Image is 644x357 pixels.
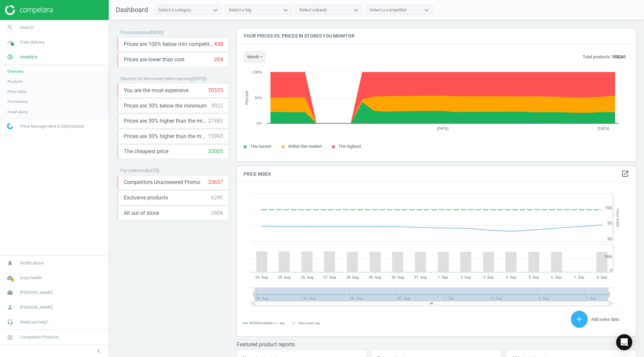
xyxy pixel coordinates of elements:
[575,315,583,323] i: add
[250,321,272,325] tspan: [PERSON_NAME]
[7,69,23,74] span: Overview
[461,275,471,280] tspan: 2. Sep
[149,30,163,35] span: ( [DATE] )
[20,275,42,281] span: Data health
[208,179,223,186] div: 35637
[20,24,34,31] span: Search
[211,102,223,110] div: 3922
[20,39,45,45] span: Data delivery
[551,275,561,280] tspan: 6. Sep
[20,334,59,340] span: Competera Products
[120,30,149,35] span: Price protection
[4,316,16,329] i: headset_mic
[124,133,208,140] span: Prices are 30% higher than the maximal
[607,221,612,226] text: 95
[591,317,619,322] span: Add sales data
[124,117,208,125] span: Prices are 30% higher than the minimum
[20,319,48,325] span: Need our help?
[116,6,148,14] span: Dashboard
[598,126,609,130] tspan: [DATE]
[280,321,284,325] tspan: avg
[211,210,223,217] div: 2606
[245,91,249,105] tspan: Percent
[120,76,192,81] span: Situation on the market before repricing
[20,304,52,310] span: [PERSON_NAME]
[124,148,168,155] span: The cheapest price
[278,275,290,280] tspan: 25. Aug
[7,109,28,115] span: Email alerts
[612,54,626,59] b: 153241
[391,275,404,280] tspan: 30. Aug
[604,254,612,259] text: 100k
[20,290,52,296] span: [PERSON_NAME]
[237,28,636,44] h4: Your prices vs. prices in stores you monitor
[192,76,207,81] span: ( [DATE] )
[20,54,38,60] span: Analytics
[124,102,207,110] span: Prices are 30% below the minimum
[299,7,326,13] div: Select a brand
[20,123,85,129] span: Price Management & Optimization
[4,36,16,49] i: timeline
[250,144,271,149] span: The lowest
[90,347,107,355] button: chevron_left
[338,144,361,149] span: The highest
[583,54,626,60] p: Total products:
[214,56,223,63] div: 204
[621,170,629,178] a: open_in_new
[616,334,632,350] div: Open Intercom Messenger
[255,275,268,280] tspan: 24. Aug
[438,275,448,280] tspan: 1. Sep
[211,194,223,201] div: 6290
[288,144,322,149] span: Within the market
[237,166,636,182] h4: Price Index
[145,168,159,173] span: ( [DATE] )
[20,260,44,266] span: Notifications
[7,99,28,104] span: Promotions
[483,275,494,280] tspan: 3. Sep
[255,96,262,100] text: 50%
[529,275,539,280] tspan: 5. Sep
[253,70,262,74] text: 100%
[7,79,23,84] span: Products
[506,275,516,280] tspan: 4. Sep
[5,5,53,15] img: ajHJNr6hYgQAAAAASUVORK5CYII=
[437,126,449,130] tspan: [DATE]
[4,272,16,284] i: cloud_done
[4,301,16,314] i: person
[158,7,191,13] div: Select a category
[621,170,629,178] i: open_in_new
[208,133,223,140] div: 15993
[607,237,612,241] text: 90
[7,123,13,129] img: wGWNvw8QSZomAAAAABJRU5ErkJggg==
[229,7,251,13] div: Select a tag
[124,179,200,186] span: Competitors Unanswered Promo
[323,275,336,280] tspan: 27. Aug
[346,275,359,280] tspan: 28. Aug
[369,275,381,280] tspan: 29. Aug
[7,89,26,94] span: Price index
[615,209,620,227] tspan: Price Index
[214,41,223,48] div: 438
[124,41,214,48] span: Prices are 100% below min competitor
[574,275,584,280] tspan: 7. Sep
[208,117,223,125] div: 27482
[414,275,427,280] tspan: 31. Aug
[208,87,223,94] div: 70325
[4,21,16,34] i: search
[237,341,636,348] h3: Featured product reports
[610,268,612,273] text: 0
[124,194,168,201] span: Exclusive products
[124,87,189,94] span: You are the most expensive
[124,210,159,217] span: All out of stock
[4,51,16,63] i: pie_chart_outlined
[597,275,607,280] tspan: 8. Sep
[244,51,266,63] button: month
[124,56,184,63] span: Prices are lower than cost
[4,257,16,270] i: notifications
[298,321,320,325] tspan: Pairs count: avg
[208,148,223,155] div: 33005
[257,121,262,125] text: 0%
[605,205,612,210] text: 100
[4,286,16,299] i: work
[120,168,145,173] span: Pay attention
